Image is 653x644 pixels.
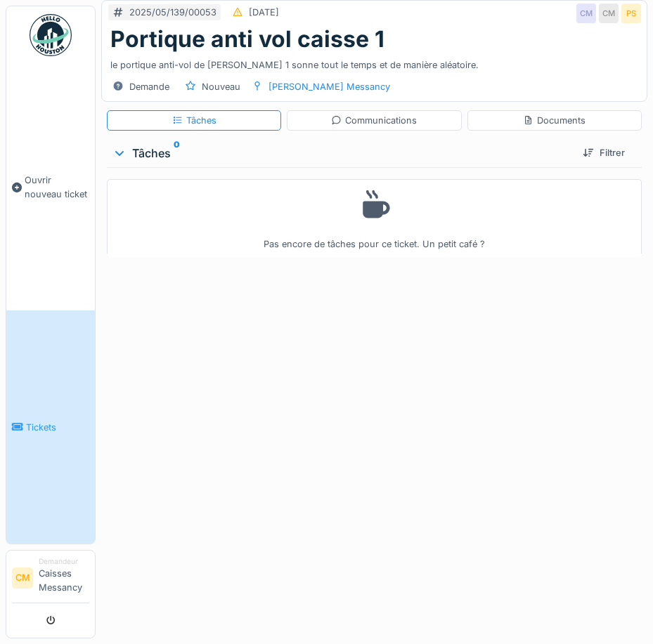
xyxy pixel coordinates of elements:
a: Tickets [6,310,95,544]
div: Documents [523,114,586,127]
span: Ouvrir nouveau ticket [25,173,89,200]
span: Tickets [26,421,89,434]
h1: Portique anti vol caisse 1 [110,26,384,53]
div: Pas encore de tâches pour ce ticket. Un petit café ? [116,185,633,251]
div: CM [576,4,596,23]
a: CM DemandeurCaisses Messancy [12,556,89,603]
div: CM [599,4,619,23]
div: PS [621,4,641,23]
div: Demandeur [39,556,89,567]
li: CM [12,567,33,589]
div: Nouveau [202,80,240,93]
div: [PERSON_NAME] Messancy [269,80,390,93]
img: Badge_color-CXgf-gQk.svg [30,14,72,56]
div: Demande [129,80,169,93]
sup: 0 [174,145,180,162]
a: Ouvrir nouveau ticket [6,64,95,310]
div: Communications [331,114,417,127]
div: Tâches [172,114,216,127]
div: 2025/05/139/00053 [129,6,216,19]
div: Tâches [112,145,571,162]
div: Filtrer [577,143,631,162]
li: Caisses Messancy [39,556,89,600]
div: le portique anti-vol de [PERSON_NAME] 1 sonne tout le temps et de manière aléatoire. [110,53,638,72]
div: [DATE] [249,6,279,19]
